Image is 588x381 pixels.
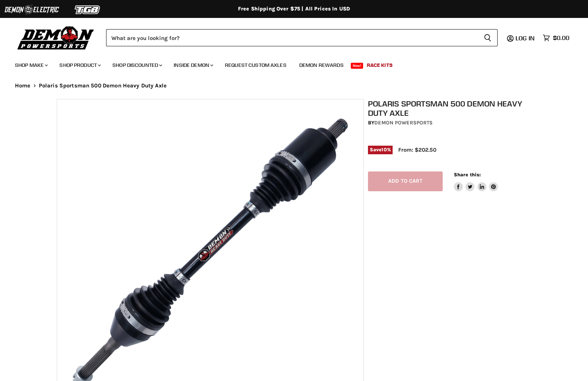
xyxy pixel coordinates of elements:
[4,3,60,17] img: Demon Electric Logo 2
[60,3,116,17] img: TGB Logo 2
[516,34,535,42] span: Log in
[553,34,569,41] span: $0.00
[454,172,481,177] span: Share this:
[107,58,167,73] a: Shop Discounted
[106,29,498,46] form: Product
[368,119,535,127] div: by
[398,146,436,153] span: From: $202.50
[454,171,498,191] aside: Share this:
[168,58,218,73] a: Inside Demon
[219,58,292,73] a: Request Custom Axles
[54,58,105,73] a: Shop Product
[478,29,498,46] button: Search
[539,32,573,43] a: $0.00
[294,58,349,73] a: Demon Rewards
[512,35,539,41] a: Log in
[381,147,387,152] span: 10
[9,55,567,73] ul: Main menu
[374,120,433,126] a: Demon Powersports
[9,58,52,73] a: Shop Make
[368,146,393,154] span: Save %
[15,83,31,89] a: Home
[39,83,167,89] span: Polaris Sportsman 500 Demon Heavy Duty Axle
[368,99,535,118] h1: Polaris Sportsman 500 Demon Heavy Duty Axle
[15,24,97,51] img: Demon Powersports
[361,58,398,73] a: Race Kits
[351,63,363,69] span: New!
[106,29,478,46] input: Search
